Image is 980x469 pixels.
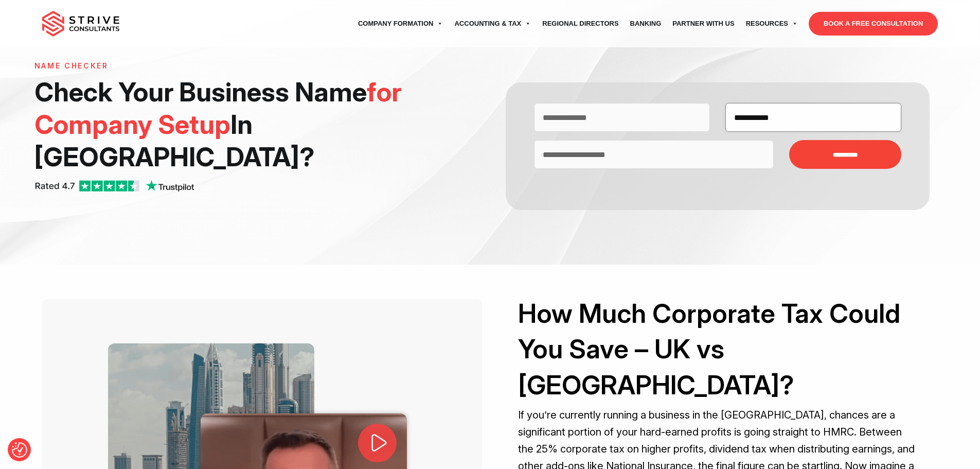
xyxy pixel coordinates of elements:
[449,9,537,38] a: Accounting & Tax
[12,442,27,458] img: Revisit consent button
[490,82,946,210] form: Contact form
[740,9,804,38] a: Resources
[12,442,27,458] button: Consent Preferences
[537,9,624,38] a: Regional Directors
[42,11,119,37] img: main-logo.svg
[34,76,426,173] h1: Check Your Business Name In [GEOGRAPHIC_DATA] ?
[625,9,667,38] a: Banking
[518,296,917,403] h2: How Much Corporate Tax Could You Save – UK vs [GEOGRAPHIC_DATA]?
[667,9,740,38] a: Partner with Us
[352,9,449,38] a: Company Formation
[34,62,426,71] h6: Name Checker
[809,12,938,36] a: BOOK A FREE CONSULTATION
